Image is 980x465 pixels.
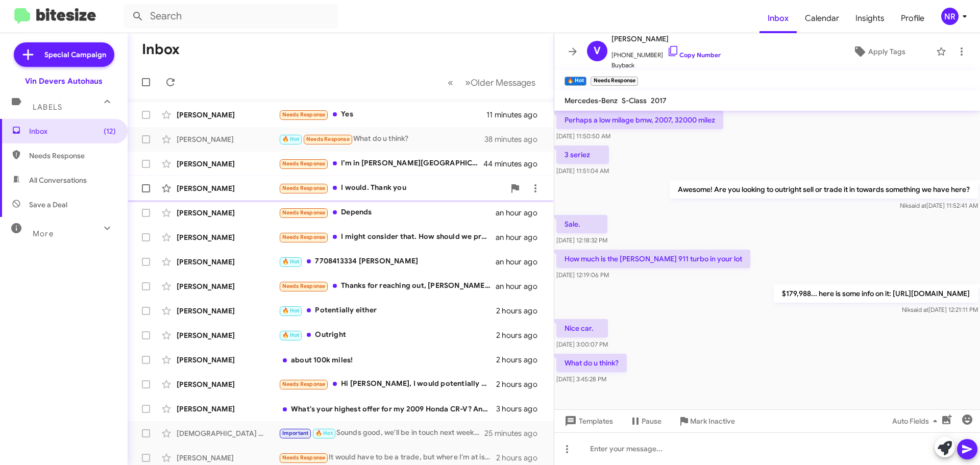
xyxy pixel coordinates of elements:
div: [DEMOGRAPHIC_DATA] Poplar [177,428,279,438]
span: Needs Response [282,209,326,216]
div: NR [941,8,959,25]
span: Important [282,430,309,436]
div: [PERSON_NAME] [177,355,279,365]
div: an hour ago [496,257,546,267]
small: 🔥 Hot [565,77,586,86]
a: Special Campaign [14,42,114,67]
div: 2 hours ago [496,453,546,463]
span: More [33,229,54,238]
span: [DATE] 3:00:07 PM [556,340,608,348]
div: [PERSON_NAME] [177,404,279,414]
span: Auto Fields [892,412,941,430]
div: 7708413334 [PERSON_NAME] [279,256,496,267]
span: Needs Response [282,111,326,118]
div: Yes [279,109,486,120]
nav: Page navigation example [442,72,542,93]
span: [PERSON_NAME] [611,33,721,45]
div: I would. Thank you [279,182,505,194]
div: 2 hours ago [496,330,546,340]
button: Previous [442,72,459,93]
div: an hour ago [496,281,546,291]
span: All Conversations [29,175,87,185]
span: [PHONE_NUMBER] [611,45,721,60]
span: Needs Response [306,136,350,142]
div: It would have to be a trade, but where I'm at is that I don't want an increase in my current paym... [279,452,496,463]
span: [DATE] 11:50:50 AM [556,132,610,140]
div: I might consider that. How should we proceed? [279,231,496,243]
span: 🔥 Hot [282,258,300,265]
span: Inbox [29,126,116,136]
small: Needs Response [591,77,638,86]
div: I’m in [PERSON_NAME][GEOGRAPHIC_DATA] [279,158,484,169]
button: Mark Inactive [670,412,743,430]
div: 2 hours ago [496,306,546,316]
span: 🔥 Hot [282,307,300,314]
div: [PERSON_NAME] [177,232,279,242]
button: Templates [554,412,621,430]
a: Insights [847,4,893,33]
span: Needs Response [282,160,326,167]
a: Copy Number [667,51,721,59]
a: Calendar [797,4,847,33]
span: Buyback [611,60,721,70]
a: Inbox [759,4,797,33]
span: 🔥 Hot [282,136,300,142]
span: [DATE] 11:51:04 AM [556,167,609,175]
p: Sale. [556,215,607,233]
div: Sounds good, we'll be in touch next week to confirm as well! Have a great weekend! [279,427,484,439]
div: Hi [PERSON_NAME], I would potentially be interested. One question though, I would be in market fo... [279,378,496,390]
div: [PERSON_NAME] [177,183,279,193]
span: said at [911,306,928,313]
div: Vin Devers Autohaus [25,76,103,86]
div: 38 minutes ago [484,134,546,144]
span: Older Messages [471,77,535,88]
div: 2 hours ago [496,355,546,365]
div: 3 hours ago [496,404,546,414]
span: Needs Response [282,381,326,387]
p: What do u think? [556,354,627,372]
div: Potentially either [279,305,496,316]
p: $179,988... here is some info on it: [URL][DOMAIN_NAME] [774,284,978,303]
button: NR [933,8,969,25]
button: Auto Fields [884,412,949,430]
button: Apply Tags [826,42,931,61]
div: What do u think? [279,133,484,145]
div: [PERSON_NAME] [177,257,279,267]
div: about 100k miles! [279,355,496,365]
div: [PERSON_NAME] [177,159,279,169]
span: Needs Response [282,283,326,289]
span: [DATE] 12:18:32 PM [556,236,607,244]
button: Next [459,72,542,93]
div: [PERSON_NAME] [177,208,279,218]
p: 3 seriez [556,145,609,164]
div: 44 minutes ago [484,159,546,169]
div: 25 minutes ago [484,428,546,438]
span: Mark Inactive [690,412,735,430]
span: Nik [DATE] 12:21:11 PM [902,306,978,313]
span: said at [909,202,926,209]
div: Thanks for reaching out, [PERSON_NAME]. I'm negotiating some real estate transactions so I'm not ... [279,280,496,292]
span: Special Campaign [44,50,106,60]
span: 🔥 Hot [282,332,300,338]
span: 🔥 Hot [315,430,333,436]
span: [DATE] 12:19:06 PM [556,271,609,279]
div: [PERSON_NAME] [177,281,279,291]
div: [PERSON_NAME] [177,330,279,340]
span: (12) [104,126,116,136]
span: Labels [33,103,62,112]
h1: Inbox [142,41,180,58]
div: [PERSON_NAME] [177,306,279,316]
a: Profile [893,4,933,33]
span: V [594,43,601,59]
div: [PERSON_NAME] [177,134,279,144]
div: an hour ago [496,232,546,242]
div: Depends [279,207,496,218]
span: Needs Response [282,454,326,461]
span: Nik [DATE] 11:52:41 AM [900,202,978,209]
p: How much is the [PERSON_NAME] 911 turbo in your lot [556,250,750,268]
div: Outright [279,329,496,341]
